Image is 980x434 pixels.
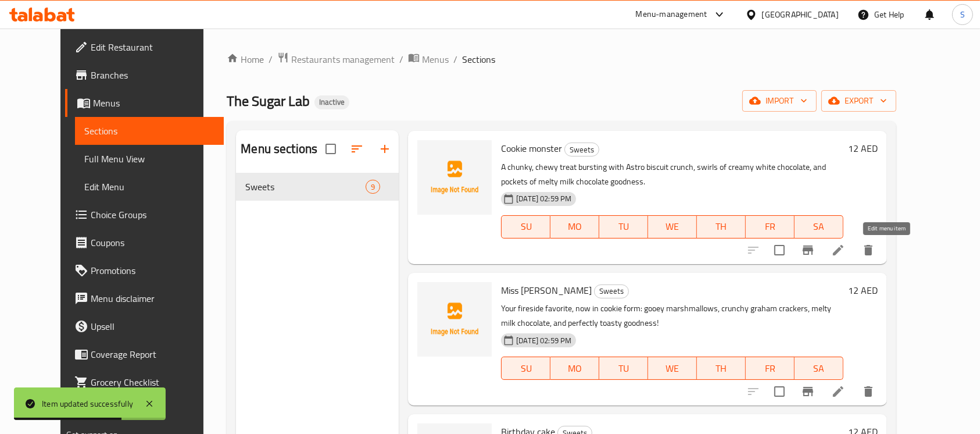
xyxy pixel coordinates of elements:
[799,218,839,235] span: SA
[65,33,224,61] a: Edit Restaurant
[91,375,215,389] span: Grocery Checklist
[595,284,628,298] span: Sweets
[512,335,576,346] span: [DATE] 02:59 PM
[550,357,599,380] button: MO
[65,368,224,396] a: Grocery Checklist
[65,89,224,117] a: Menus
[65,229,224,257] a: Coupons
[564,143,599,156] div: Sweets
[501,301,843,330] p: Your fireside favorite, now in cookie form: gooey marshmallows, crunchy graham crackers, melty mi...
[636,8,707,22] div: Menu-management
[291,52,395,66] span: Restaurants management
[742,90,817,112] button: import
[91,68,215,82] span: Branches
[512,193,576,204] span: [DATE] 02:59 PM
[84,180,215,194] span: Edit Menu
[653,360,692,377] span: WE
[854,236,882,264] button: delete
[462,52,495,66] span: Sections
[750,218,790,235] span: FR
[417,140,492,215] img: Cookie monster
[746,357,795,380] button: FR
[767,238,792,262] span: Select to update
[371,135,399,163] button: Add section
[550,215,599,239] button: MO
[245,180,366,194] span: Sweets
[236,173,399,201] div: Sweets9
[697,357,746,380] button: TH
[746,215,795,239] button: FR
[599,215,648,239] button: TU
[702,218,741,235] span: TH
[794,236,822,264] button: Branch-specific-item
[84,152,215,166] span: Full Menu View
[648,357,697,380] button: WE
[65,257,224,284] a: Promotions
[65,201,224,229] a: Choice Groups
[648,215,697,239] button: WE
[697,215,746,239] button: TH
[501,160,843,189] p: A chunky, chewy treat bursting with Astro biscuit crunch, swirls of creamy white chocolate, and p...
[767,379,792,404] span: Select to update
[960,8,965,21] span: S
[565,143,599,156] span: Sweets
[417,282,492,357] img: Miss Darla Campire
[848,282,878,298] h6: 12 AED
[555,360,595,377] span: MO
[794,378,822,405] button: Branch-specific-item
[241,140,317,158] h2: Menu sections
[93,96,215,110] span: Menus
[91,347,215,361] span: Coverage Report
[91,208,215,222] span: Choice Groups
[314,97,349,107] span: Inactive
[795,215,843,239] button: SA
[501,282,592,299] span: Miss [PERSON_NAME]
[854,378,882,405] button: delete
[84,124,215,138] span: Sections
[506,218,546,235] span: SU
[604,218,643,235] span: TU
[277,52,395,67] a: Restaurants management
[65,340,224,368] a: Coverage Report
[314,95,349,109] div: Inactive
[75,117,224,145] a: Sections
[848,140,878,156] h6: 12 AED
[453,52,457,66] li: /
[501,215,550,239] button: SU
[65,61,224,89] a: Branches
[506,360,546,377] span: SU
[653,218,692,235] span: WE
[91,264,215,278] span: Promotions
[750,360,790,377] span: FR
[366,180,380,194] div: items
[227,88,310,114] span: The Sugar Lab
[65,284,224,312] a: Menu disclaimer
[408,52,449,67] a: Menus
[269,52,273,66] li: /
[831,385,845,399] a: Edit menu item
[422,52,449,66] span: Menus
[227,52,264,66] a: Home
[762,8,839,21] div: [GEOGRAPHIC_DATA]
[227,52,896,67] nav: breadcrumb
[75,145,224,173] a: Full Menu View
[604,360,643,377] span: TU
[702,360,741,377] span: TH
[65,312,224,340] a: Upsell
[91,236,215,250] span: Coupons
[366,182,380,193] span: 9
[752,94,807,108] span: import
[399,52,403,66] li: /
[91,319,215,333] span: Upsell
[555,218,595,235] span: MO
[795,357,843,380] button: SA
[319,137,343,161] span: Select all sections
[91,291,215,305] span: Menu disclaimer
[821,90,896,112] button: export
[236,168,399,205] nav: Menu sections
[831,94,887,108] span: export
[799,360,839,377] span: SA
[75,173,224,201] a: Edit Menu
[42,397,133,410] div: Item updated successfully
